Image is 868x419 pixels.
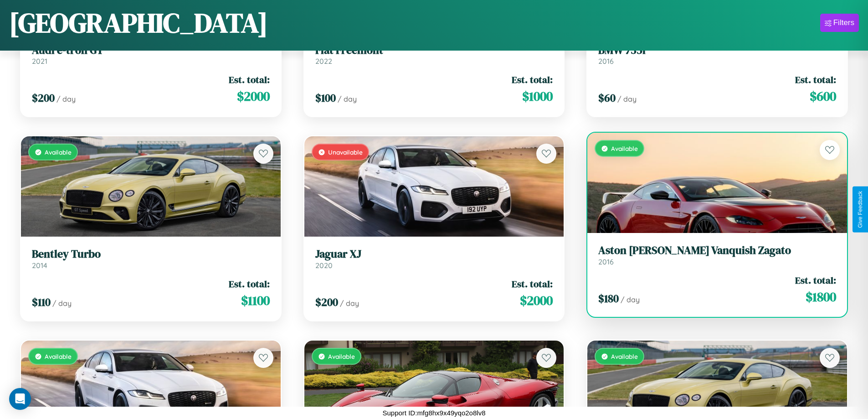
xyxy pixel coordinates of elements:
[9,388,31,410] div: Open Intercom Messenger
[45,352,72,360] span: Available
[52,299,72,308] span: / day
[32,57,47,66] span: 2021
[512,277,553,290] span: Est. total:
[32,295,51,310] span: $ 110
[32,90,55,105] span: $ 200
[315,295,338,310] span: $ 200
[810,87,836,105] span: $ 600
[598,244,836,266] a: Aston [PERSON_NAME] Vanquish Zagato2016
[598,44,836,66] a: BMW 735i2016
[32,248,270,261] h3: Bentley Turbo
[338,94,357,103] span: / day
[328,352,355,360] span: Available
[857,191,863,228] div: Give Feedback
[820,14,859,32] button: Filters
[795,73,836,86] span: Est. total:
[315,248,553,261] h3: Jaguar XJ
[315,44,553,66] a: Fiat Freemont2022
[598,291,619,306] span: $ 180
[383,407,486,419] p: Support ID: mfg8hx9x49yqo2o8lv8
[9,4,268,41] h1: [GEOGRAPHIC_DATA]
[315,57,332,66] span: 2022
[611,352,638,360] span: Available
[32,44,270,66] a: Audi e-tron GT2021
[512,73,553,86] span: Est. total:
[56,94,76,103] span: / day
[598,90,616,105] span: $ 60
[617,94,637,103] span: / day
[598,244,836,257] h3: Aston [PERSON_NAME] Vanquish Zagato
[315,248,553,270] a: Jaguar XJ2020
[340,299,359,308] span: / day
[328,148,363,156] span: Unavailable
[241,291,270,310] span: $ 1100
[32,261,47,270] span: 2014
[598,257,614,266] span: 2016
[520,291,553,310] span: $ 2000
[229,73,270,86] span: Est. total:
[32,248,270,270] a: Bentley Turbo2014
[522,87,553,105] span: $ 1000
[315,90,336,105] span: $ 100
[833,18,854,27] div: Filters
[598,57,614,66] span: 2016
[795,274,836,287] span: Est. total:
[621,295,640,304] span: / day
[315,261,333,270] span: 2020
[806,288,836,306] span: $ 1800
[237,87,270,105] span: $ 2000
[45,148,72,156] span: Available
[611,145,638,152] span: Available
[229,277,270,290] span: Est. total:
